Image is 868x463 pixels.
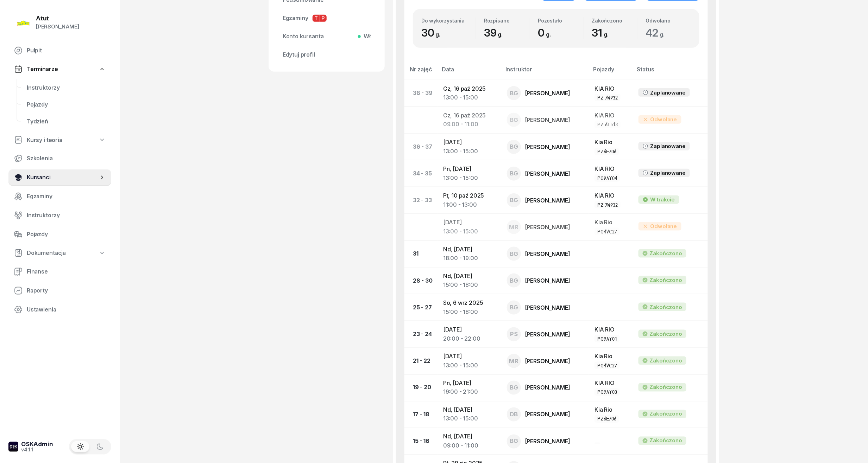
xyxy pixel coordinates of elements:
span: MR [509,358,519,364]
div: [PERSON_NAME] [525,278,570,283]
td: [DATE] [438,348,501,374]
div: 18:00 - 19:00 [443,254,496,263]
span: DB [510,412,518,418]
a: Instruktorzy [8,207,111,224]
span: PS [510,331,518,337]
div: KIA RIO [595,325,627,334]
a: Pojazdy [8,226,111,243]
div: v4.1.1 [21,448,53,452]
div: Zaplanowane [650,168,686,178]
div: OSKAdmin [21,442,53,448]
div: PZ6E706 [597,148,616,154]
td: 25 - 27 [404,294,438,321]
div: [PERSON_NAME] [525,251,570,257]
td: Nd, [DATE] [438,428,501,455]
div: PO4VC27 [597,362,617,368]
div: Zakończono [650,410,682,419]
div: Zakończono [650,356,682,365]
td: 23 - 24 [404,321,438,348]
div: Kia Rio [595,218,627,227]
span: BG [510,251,518,257]
span: BG [510,171,518,176]
div: 13:00 - 15:00 [443,361,496,370]
div: Zakończono [650,249,682,258]
div: KIA RIO [595,191,627,200]
a: Terminarze [8,61,111,77]
div: PZ 7W932 [597,202,618,208]
a: Kursy i teoria [8,132,111,148]
div: Zakończono [650,383,682,392]
th: Pojazdy [589,65,633,80]
a: Egzaminy [8,188,111,205]
img: logo-xs-dark@2x.png [8,442,18,452]
span: Kursy i teoria [27,136,62,145]
div: Atut [36,15,79,21]
span: BG [510,278,518,284]
span: Kursanci [27,173,99,182]
td: Nd, [DATE] [438,240,501,267]
div: KIA RIO [595,379,627,388]
span: Tydzień [27,117,106,126]
div: [PERSON_NAME] [525,358,570,364]
span: Pojazdy [27,230,106,239]
a: Raporty [8,282,111,299]
th: Data [438,65,501,80]
span: Edytuj profil [283,50,371,59]
div: Zaplanowane [650,142,686,151]
div: [PERSON_NAME] [525,439,570,444]
div: PO9AY01 [597,336,617,342]
div: Do wykorzystania [421,18,475,24]
div: Zaplanowane [650,88,686,97]
span: Szkolenia [27,154,106,163]
td: Nd, [DATE] [438,401,501,428]
div: [PERSON_NAME] [525,144,570,150]
td: Pn, [DATE] [438,160,501,187]
div: Zakończono [650,329,682,339]
span: BG [510,90,518,96]
span: BG [510,144,518,150]
td: 31 [404,240,438,267]
span: Finanse [27,267,106,276]
div: PZ 7W932 [597,95,618,101]
span: Dokumentacja [27,249,66,258]
div: PZ 6T513 [597,121,618,127]
div: 15:00 - 18:00 [443,281,496,290]
td: So, 6 wrz 2025 [438,294,501,321]
span: 31 [592,26,612,39]
div: Zakończono [650,303,682,312]
div: [PERSON_NAME] [525,385,570,391]
a: Tydzień [21,113,111,130]
div: 13:00 - 15:00 [443,147,496,156]
td: [DATE] [438,133,501,160]
span: T [313,15,320,22]
td: 17 - 18 [404,401,438,428]
div: [PERSON_NAME] [36,22,79,31]
span: Instruktorzy [27,211,106,220]
span: 30 [421,26,444,39]
div: Kia Rio [595,138,627,147]
div: [PERSON_NAME] [525,332,570,337]
div: 13:00 - 15:00 [443,414,496,424]
span: 42 [646,26,668,39]
td: [DATE] [438,321,501,348]
a: Pojazdy [21,96,111,113]
td: [DATE] [438,214,501,240]
td: Pn, [DATE] [438,374,501,401]
span: Egzaminy [283,14,371,23]
a: Konto kursantaWł [277,28,376,45]
div: Zakończono [650,276,682,285]
div: [PERSON_NAME] [525,90,570,96]
span: 39 [484,26,506,39]
div: Rozpisano [484,18,529,24]
span: Pojazdy [27,100,106,109]
div: W trakcie [639,195,679,204]
td: 38 - 39 [404,80,438,107]
span: Ustawienia [27,305,106,314]
td: Cz, 16 paź 2025 [438,107,501,133]
div: 09:00 - 11:00 [443,442,496,451]
div: 15:00 - 18:00 [443,308,496,317]
td: 34 - 35 [404,160,438,187]
small: g. [436,31,441,38]
div: 0 [538,26,583,39]
span: BG [510,117,518,123]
